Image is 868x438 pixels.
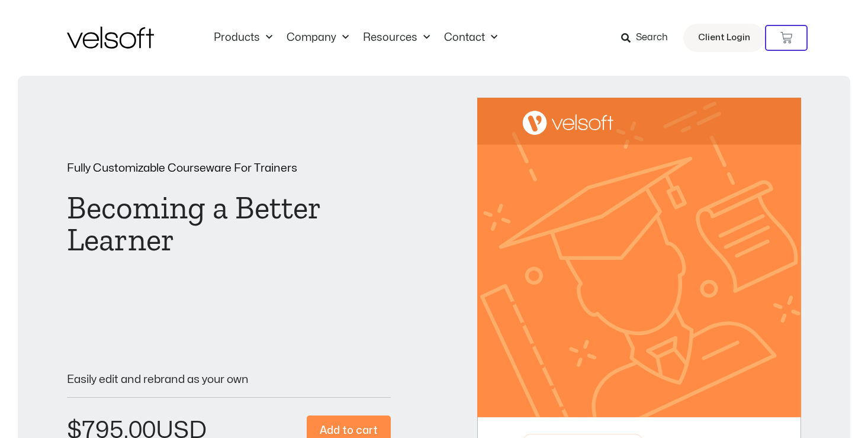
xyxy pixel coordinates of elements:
[621,28,676,48] a: Search
[356,31,437,44] a: ResourcesMenu Toggle
[67,192,391,256] h1: Becoming a Better Learner
[437,31,504,44] a: ContactMenu Toggle
[683,24,765,52] a: Client Login
[67,374,391,385] p: Easily edit and rebrand as your own
[207,31,279,44] a: ProductsMenu Toggle
[67,27,154,49] img: Velsoft Training Materials
[207,31,504,44] nav: Menu
[279,31,356,44] a: CompanyMenu Toggle
[698,30,750,46] span: Client Login
[636,30,668,46] span: Search
[67,163,391,174] p: Fully Customizable Courseware For Trainers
